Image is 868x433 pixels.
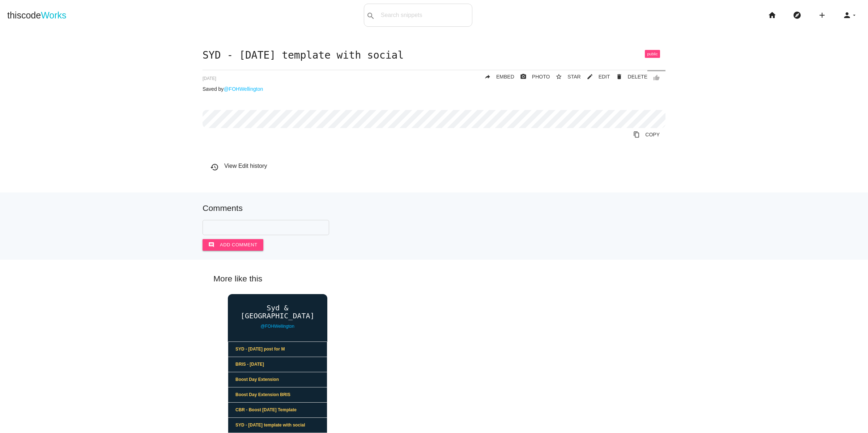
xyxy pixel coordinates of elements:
span: EDIT [599,74,610,80]
i: explore [793,4,801,27]
a: photo_cameraPHOTO [514,70,550,83]
a: Copy to Clipboard [627,128,665,141]
a: mode_editEDIT [581,70,610,83]
a: @FOHWellington [224,86,263,92]
i: reply [484,70,491,83]
span: STAR [567,74,580,80]
i: comment [208,239,214,251]
h5: Comments [203,204,665,213]
p: Saved by [203,86,665,92]
h1: SYD - [DATE] template with social [203,50,665,61]
a: thiscodeWorks [7,4,67,27]
i: delete [616,70,622,83]
a: CBR - Boost [DATE] Template [228,403,327,418]
h6: View Edit history [210,163,665,169]
a: BRIS - [DATE] [228,357,327,372]
i: mode_edit [587,70,593,83]
a: SYD - [DATE] template with social [228,418,327,433]
button: search [364,4,377,26]
i: content_copy [633,128,640,141]
a: SYD - [DATE] post for M [228,342,327,357]
h5: More like this [203,274,665,283]
i: search [366,4,375,27]
span: Works [41,10,66,20]
a: Boost Day Extension [228,372,327,387]
button: commentAdd comment [203,239,263,251]
input: Search snippets [377,8,472,23]
span: DELETE [628,74,647,80]
a: replyEMBED [478,70,514,83]
i: add [818,4,826,27]
a: Delete Post [610,70,647,83]
i: arrow_drop_down [851,4,857,27]
button: star_borderSTAR [550,70,580,83]
span: [DATE] [203,76,216,81]
a: Syd & [GEOGRAPHIC_DATA] [228,304,327,320]
i: star_border [556,70,562,83]
a: @FOHWellington [261,324,294,329]
span: EMBED [496,74,514,80]
i: photo_camera [520,70,527,83]
span: PHOTO [532,74,550,80]
i: history [210,163,219,171]
i: home [768,4,776,27]
i: person [843,4,851,27]
a: Boost Day Extension BRIS [228,387,327,403]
